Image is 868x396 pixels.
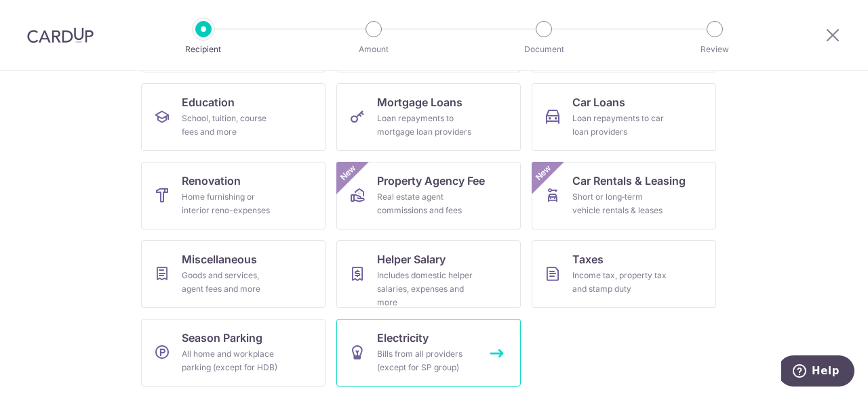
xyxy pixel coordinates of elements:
[182,251,257,267] span: Miscellaneous
[182,94,235,110] span: Education
[377,251,446,267] span: Helper Salary
[141,240,325,308] a: MiscellaneousGoods and services, agent fees and more
[572,94,625,110] span: Car Loans
[781,355,854,389] iframe: Opens a widget where you can find more information
[337,162,359,184] span: New
[377,269,475,309] div: Includes domestic helper salaries, expenses and more
[377,190,475,217] div: Real estate agent commissions and fees
[377,330,429,346] span: Electricity
[572,269,670,296] div: Income tax, property tax and stamp duty
[336,319,521,387] a: ElectricityBills from all providers (except for SP group)
[377,112,475,139] div: Loan repayments to mortgage loan providers
[141,83,325,151] a: EducationSchool, tuition, course fees and more
[532,240,716,308] a: TaxesIncome tax, property tax and stamp duty
[572,190,670,217] div: Short or long‑term vehicle rentals & leases
[182,347,279,374] div: All home and workplace parking (except for HDB)
[572,112,670,139] div: Loan repayments to car loan providers
[182,173,241,189] span: Renovation
[27,27,94,43] img: CardUp
[182,190,279,217] div: Home furnishing or interior reno-expenses
[323,43,424,56] p: Amount
[494,43,594,56] p: Document
[572,173,686,189] span: Car Rentals & Leasing
[336,162,521,229] a: Property Agency FeeReal estate agent commissions and feesNew
[377,347,475,374] div: Bills from all providers (except for SP group)
[377,173,485,189] span: Property Agency Fee
[572,251,604,267] span: Taxes
[532,162,716,229] a: Car Rentals & LeasingShort or long‑term vehicle rentals & leasesNew
[532,162,555,184] span: New
[336,240,521,308] a: Helper SalaryIncludes domestic helper salaries, expenses and more
[665,43,765,56] p: Review
[336,83,521,151] a: Mortgage LoansLoan repayments to mortgage loan providers
[141,319,325,387] a: Season ParkingAll home and workplace parking (except for HDB)
[182,112,279,139] div: School, tuition, course fees and more
[182,269,279,296] div: Goods and services, agent fees and more
[141,162,325,229] a: RenovationHome furnishing or interior reno-expenses
[182,330,262,346] span: Season Parking
[377,94,462,110] span: Mortgage Loans
[532,83,716,151] a: Car LoansLoan repayments to car loan providers
[153,43,254,56] p: Recipient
